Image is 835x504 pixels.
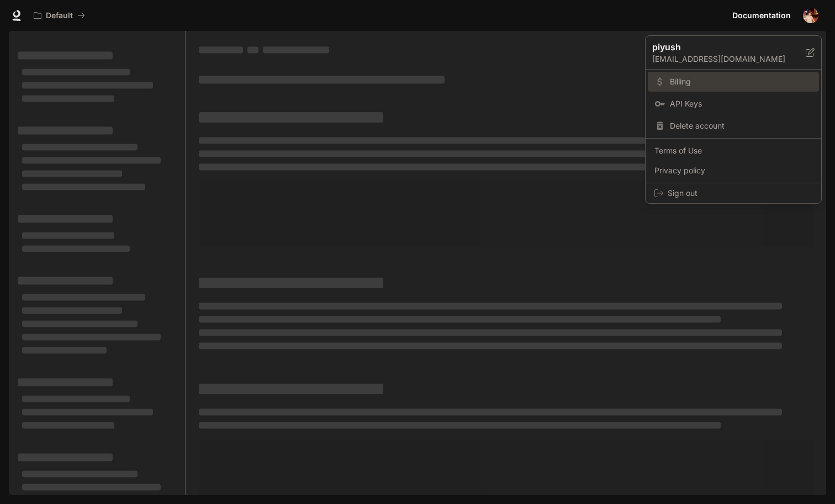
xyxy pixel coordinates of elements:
[648,116,819,136] div: Delete account
[670,76,812,87] span: Billing
[668,188,812,199] span: Sign out
[670,98,812,109] span: API Keys
[648,94,819,114] a: API Keys
[654,145,812,156] span: Terms of Use
[652,54,806,65] p: [EMAIL_ADDRESS][DOMAIN_NAME]
[670,120,812,131] span: Delete account
[646,36,821,70] div: piyush[EMAIL_ADDRESS][DOMAIN_NAME]
[648,161,819,181] a: Privacy policy
[648,141,819,161] a: Terms of Use
[654,165,812,176] span: Privacy policy
[646,183,821,203] div: Sign out
[652,40,788,54] p: piyush
[648,72,819,92] a: Billing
